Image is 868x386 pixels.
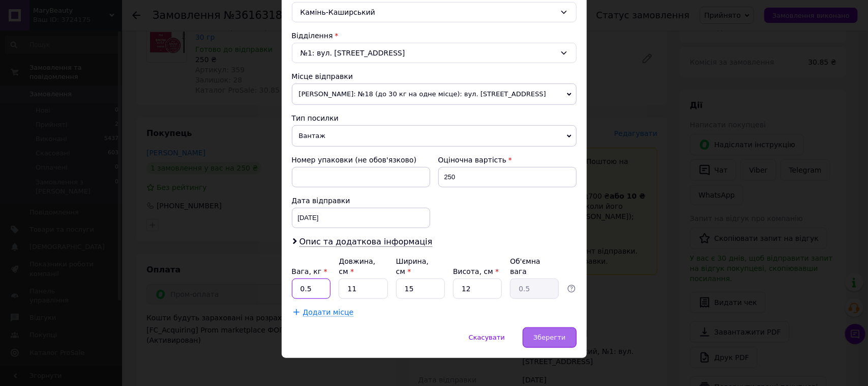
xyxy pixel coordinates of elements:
[303,308,354,317] span: Додати місце
[453,267,499,275] label: Висота, см
[292,267,327,275] label: Вага, кг
[292,155,430,165] div: Номер упаковки (не обов'язково)
[510,256,559,277] div: Об'ємна вага
[292,43,577,63] div: №1: вул. [STREET_ADDRESS]
[292,31,577,41] div: Відділення
[292,2,577,22] div: Камінь-Каширський
[469,334,505,341] span: Скасувати
[292,72,353,80] span: Місце відправки
[300,237,433,247] span: Опис та додаткова інформація
[292,114,339,122] span: Тип посилки
[292,125,577,147] span: Вантаж
[396,257,429,275] label: Ширина, см
[292,196,430,206] div: Дата відправки
[292,84,577,105] span: [PERSON_NAME]: №18 (до 30 кг на одне місце): вул. [STREET_ADDRESS]
[339,257,375,275] label: Довжина, см
[438,155,577,165] div: Оціночна вартість
[533,334,565,341] span: Зберегти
